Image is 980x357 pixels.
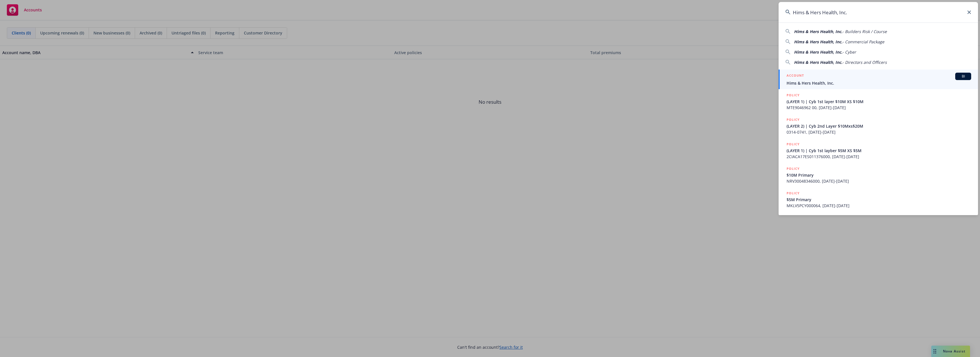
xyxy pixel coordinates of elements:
span: BI [957,74,969,79]
a: POLICY$5M PrimaryMKLV5PCY000064, [DATE]-[DATE] [779,187,978,212]
a: POLICY(LAYER 1) | Cyb 1st layer $10M XS $10MMTE9046962 00, [DATE]-[DATE] [779,89,978,114]
a: ACCOUNTBIHims & Hers Health, Inc. [779,70,978,89]
span: 2CIACA17ES011376000, [DATE]-[DATE] [787,154,971,160]
span: $10M Primary [787,172,971,178]
h5: POLICY [787,190,800,196]
span: 0314-0741, [DATE]-[DATE] [787,129,971,135]
input: Search... [779,2,978,23]
span: (LAYER 1) | Cyb 1st layer $10M XS $10M [787,99,971,105]
span: - Directors and Officers [842,60,887,65]
span: Hims & Hers Health, Inc. [794,60,842,65]
a: POLICY(LAYER 2) | Cyb 2nd Layer $10Mxs$20M0314-0741, [DATE]-[DATE] [779,114,978,138]
h5: POLICY [787,92,800,98]
span: Hims & Hers Health, Inc. [794,49,842,55]
span: MTE9046962 00, [DATE]-[DATE] [787,105,971,111]
span: - Builders Risk / Course [842,29,887,34]
h5: ACCOUNT [787,73,804,79]
a: POLICY(LAYER 1) | Cyb 1st layber $5M XS $5M2CIACA17ES011376000, [DATE]-[DATE] [779,138,978,163]
span: MKLV5PCY000064, [DATE]-[DATE] [787,203,971,209]
h5: POLICY [787,141,800,147]
span: NRV30048346000, [DATE]-[DATE] [787,178,971,184]
span: (LAYER 2) | Cyb 2nd Layer $10Mxs$20M [787,123,971,129]
h5: POLICY [787,117,800,123]
span: $5M Primary [787,197,971,203]
span: (LAYER 1) | Cyb 1st layber $5M XS $5M [787,148,971,154]
span: Hims & Hers Health, Inc. [794,29,842,34]
span: - Cyber [842,49,856,55]
a: POLICY$10M PrimaryNRV30048346000, [DATE]-[DATE] [779,163,978,187]
span: Hims & Hers Health, Inc. [794,39,842,44]
h5: POLICY [787,166,800,172]
span: Hims & Hers Health, Inc. [787,80,971,86]
span: - Commercial Package [842,39,884,44]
